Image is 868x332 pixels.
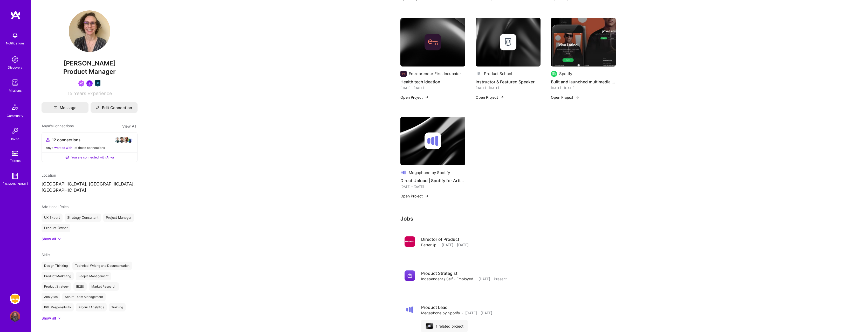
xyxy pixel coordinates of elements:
img: Company logo [428,325,430,327]
span: · [462,310,463,316]
img: Company logo [551,71,557,77]
img: avatar [123,137,129,143]
button: Open Project [400,95,429,100]
div: Product Analytics [76,303,107,311]
div: UX Expert [42,214,63,222]
img: User Avatar [10,311,20,322]
i: icon Collaborator [46,138,50,142]
div: Megaphone by Spotify [409,170,450,175]
h4: Direct Upload | Spotify for Artists [400,177,465,184]
img: bell [10,30,20,41]
span: 15 [67,91,72,96]
div: [B2B] [73,282,87,291]
img: Company logo [500,34,516,50]
span: [DATE] - Present [479,276,507,282]
img: discovery [10,54,20,65]
img: tokens [12,151,18,156]
span: 12 connections [52,137,80,143]
div: Product Marketing [42,272,74,280]
span: Megaphone by Spotify [421,310,460,316]
span: [PERSON_NAME] [42,59,138,67]
img: logo [10,10,21,20]
img: avatar [127,137,133,143]
span: worked with 1 [54,146,74,150]
i: icon ConnectedPositive [65,155,69,160]
button: View All [121,123,138,129]
img: cover [426,323,433,329]
h4: Health tech ideation [400,78,465,85]
div: Product School [484,71,512,76]
h4: Product Lead [421,304,492,310]
div: Analytics [42,293,60,301]
h4: Instructor & Featured Speaker [476,78,541,85]
div: Location [42,172,138,178]
i: icon Edit [96,106,100,109]
div: Market Research [89,282,119,291]
img: Company logo [405,236,415,247]
span: You are connected with Anya [71,155,114,160]
img: Community [9,101,21,113]
img: arrow-right [425,95,429,99]
button: Message [42,102,88,113]
span: [DATE] - [DATE] [442,242,469,248]
img: Company logo [400,71,407,77]
i: icon Mail [54,106,57,109]
div: Strategy Consultant [65,214,101,222]
img: Company logo [425,132,441,149]
div: Community [7,113,23,118]
div: Show all [42,236,56,242]
div: Design Thinking [42,262,70,270]
button: Open Project [400,193,429,199]
img: Company logo [405,270,415,281]
div: Notifications [6,41,24,46]
div: Scrum Team Management [62,293,106,301]
a: Grindr: Mobile + BE + Cloud [9,294,22,304]
div: [DATE] - [DATE] [551,85,616,91]
img: arrow-right [425,194,429,198]
img: Built and launched multimedia format for playlists and scaled to 200 MAU [551,18,616,67]
div: Show all [42,316,56,321]
img: Company logo [425,34,441,50]
span: Skills [42,253,50,257]
span: Anya's Connections [42,123,74,129]
p: [GEOGRAPHIC_DATA], [GEOGRAPHIC_DATA], [GEOGRAPHIC_DATA] [42,181,138,194]
div: Missions [9,88,22,93]
img: cover [400,117,465,165]
img: cover [476,18,541,67]
div: Product Strategy [42,282,71,291]
img: avatar [114,137,121,143]
div: [DATE] - [DATE] [476,85,541,91]
div: Training [109,303,126,311]
button: 12 connectionsavataravataravataravatarAnya worked with1 of these connectionsYou are connected wit... [42,132,138,162]
div: Invite [11,136,19,142]
div: [DATE] - [DATE] [400,85,465,91]
div: Discovery [8,65,23,70]
img: arrow-right [575,95,579,99]
h4: Product Strategist [421,270,507,276]
button: Edit Connection [91,102,138,113]
div: Anya of these connections [46,145,133,150]
img: User Avatar [69,10,110,52]
button: Open Project [551,95,579,100]
img: Company logo [476,71,482,77]
img: Been on Mission [78,80,84,87]
img: teamwork [10,77,20,88]
span: · [475,276,476,282]
div: Product Owner [42,224,70,232]
img: Product Guild [95,80,101,87]
a: User Avatar [9,311,22,322]
h3: Jobs [400,215,616,222]
div: [DATE] - [DATE] [400,184,465,189]
img: Grindr: Mobile + BE + Cloud [10,294,20,304]
span: Independent / Self - Employed [421,276,473,282]
div: Spotify [559,71,572,76]
div: [DOMAIN_NAME] [3,181,28,187]
div: People Management [76,272,111,280]
img: Invite [10,126,20,136]
h4: Director of Product [421,236,469,242]
div: Project Manager [103,214,134,222]
div: Technical Writing and Documentation [72,262,132,270]
button: Open Project [476,95,504,100]
span: Years Experience [74,91,112,96]
h4: Built and launched multimedia format for playlists and scaled to 200 MAU [551,78,616,85]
